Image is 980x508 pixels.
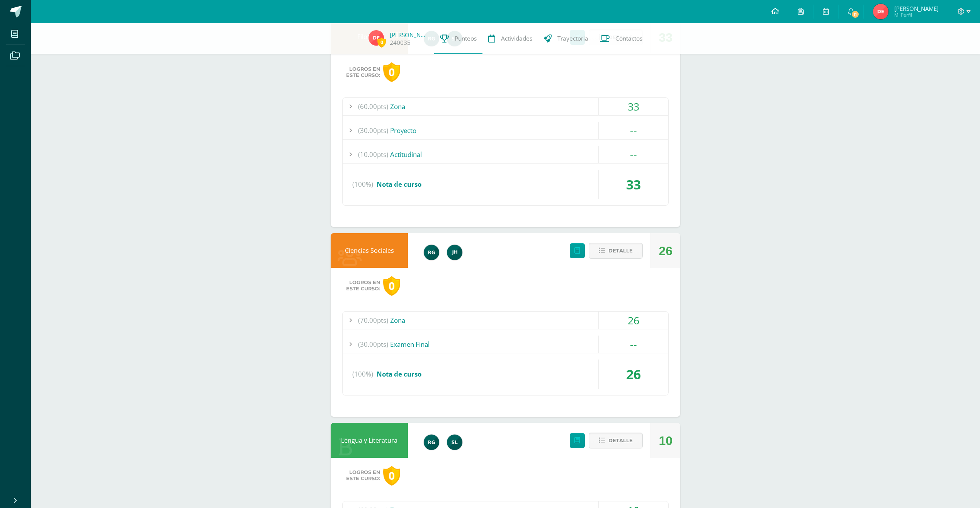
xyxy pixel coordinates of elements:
[358,312,388,329] span: (70.00pts)
[424,435,439,450] img: 24ef3269677dd7dd963c57b86ff4a022.png
[599,98,668,115] div: 33
[343,146,668,163] div: Actitudinal
[343,122,668,139] div: Proyecto
[352,360,373,389] span: (100%)
[383,62,400,82] div: 0
[383,276,400,296] div: 0
[599,336,668,353] div: --
[589,433,643,448] button: Detalle
[599,360,668,389] div: 26
[599,312,668,329] div: 26
[377,38,386,47] span: 0
[358,336,388,353] span: (30.00pts)
[589,243,643,259] button: Detalle
[599,122,668,139] div: --
[377,370,421,378] span: Nota de curso
[346,280,380,292] span: Logros en este curso:
[377,180,421,189] span: Nota de curso
[434,23,482,54] a: Punteos
[331,423,408,458] div: Lengua y Literatura
[447,435,462,450] img: aeec87acf9f73d1a1c3505d5770713a8.png
[608,433,633,448] span: Detalle
[346,469,380,482] span: Logros en este curso:
[447,245,462,260] img: 2f952caa3f07b7df01ee2ceb26827530.png
[343,98,668,115] div: Zona
[358,98,388,115] span: (60.00pts)
[358,122,388,139] span: (30.00pts)
[538,23,594,54] a: Trayectoria
[594,23,648,54] a: Contactos
[894,5,939,12] span: [PERSON_NAME]
[501,34,532,43] span: Actividades
[424,245,439,260] img: 24ef3269677dd7dd963c57b86ff4a022.png
[358,146,388,163] span: (10.00pts)
[482,23,538,54] a: Actividades
[343,312,668,329] div: Zona
[599,170,668,199] div: 33
[608,244,633,258] span: Detalle
[659,234,673,268] div: 26
[343,336,668,353] div: Examen Final
[894,12,939,18] span: Mi Perfil
[599,146,668,163] div: --
[659,423,673,458] div: 10
[346,66,380,78] span: Logros en este curso:
[851,10,859,19] span: 11
[557,34,588,43] span: Trayectoria
[352,170,373,199] span: (100%)
[331,233,408,268] div: Ciencias Sociales
[615,34,642,43] span: Contactos
[873,4,888,19] img: 4cf15d57d07b0c6be4d9415868b44227.png
[383,466,400,486] div: 0
[390,39,411,47] a: 240035
[369,30,384,46] img: 4cf15d57d07b0c6be4d9415868b44227.png
[455,34,477,43] span: Punteos
[390,31,428,39] a: [PERSON_NAME]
